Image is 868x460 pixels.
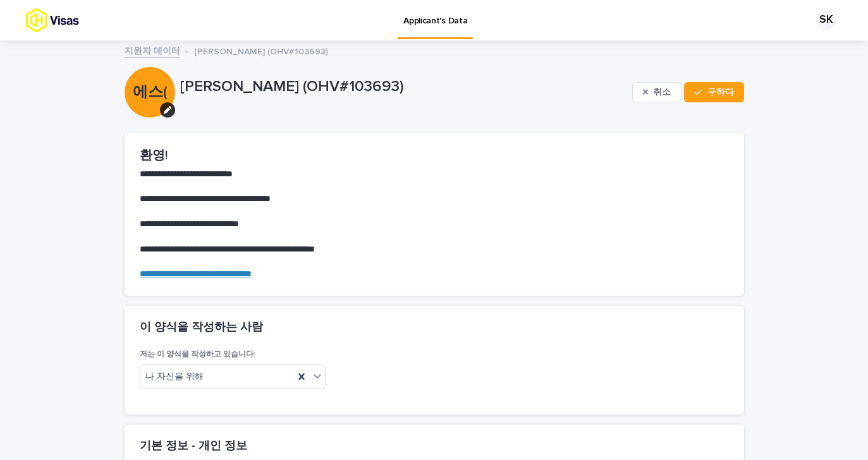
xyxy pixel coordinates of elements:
font: SK [819,14,833,25]
button: 취소 [632,82,682,102]
font: 구하다 [707,88,734,97]
font: 저는 이 양식을 작성하고 있습니다: [140,351,255,358]
font: 환영! [140,149,168,162]
font: 이 양식을 작성하는 사람 [140,322,263,333]
img: tx8HrbJQv2PFQx4TXEq5 [25,8,124,33]
button: 구하다 [684,82,743,102]
font: 취소 [653,88,671,97]
font: 에스( [133,84,167,99]
font: [PERSON_NAME] (OHV#103693) [180,79,404,94]
font: [PERSON_NAME] (OHV#103693) [194,47,328,56]
a: 지원자 데이터 [125,43,180,57]
font: 기본 정보 - 개인 정보 [140,440,247,452]
font: 나 자신을 위해 [145,372,204,381]
font: 지원자 데이터 [125,47,180,56]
